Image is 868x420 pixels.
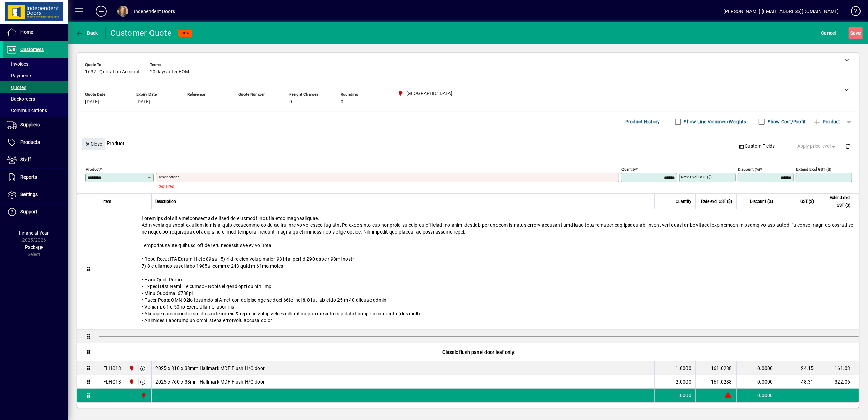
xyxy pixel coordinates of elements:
[7,108,47,113] span: Communications
[850,30,853,36] span: S
[681,175,712,179] mat-label: Rate excl GST ($)
[3,169,68,186] a: Reports
[82,138,105,150] button: Close
[846,1,859,24] a: Knowledge Base
[157,175,177,179] mat-label: Description
[90,5,112,17] button: Add
[736,375,777,389] td: 0.0000
[156,378,265,385] span: 2025 x 760 x 38mm Hallmark MDF Flush H/C door
[86,167,100,172] mat-label: Product
[676,365,692,372] span: 1.0000
[3,70,68,81] a: Payments
[112,5,134,17] button: Profile
[622,116,663,128] button: Product History
[736,140,778,152] button: Custom Fields
[3,58,68,70] a: Invoices
[800,198,814,205] span: GST ($)
[777,361,818,375] td: 24.15
[99,343,859,361] div: Classic flush panel door leaf only:
[181,31,190,35] span: NEW
[103,365,121,372] div: FLHC13
[850,28,861,39] span: ave
[738,167,760,172] mat-label: Discount (%)
[20,122,40,127] span: Suppliers
[139,392,147,399] span: Christchurch
[20,157,31,162] span: Staff
[150,69,189,75] span: 20 days after EOM
[839,138,856,154] button: Delete
[724,6,839,17] div: [PERSON_NAME] [EMAIL_ADDRESS][DOMAIN_NAME]
[103,378,121,385] div: FLHC13
[767,118,806,125] label: Show Cost/Profit
[676,198,691,205] span: Quantity
[80,140,107,147] app-page-header-button: Close
[127,378,135,386] span: Christchurch
[127,364,135,372] span: Christchurch
[77,131,859,156] div: Product
[20,29,33,35] span: Home
[676,378,692,385] span: 2.0000
[683,118,746,125] label: Show Line Volumes/Weights
[701,198,732,205] span: Rate excl GST ($)
[289,99,292,105] span: 0
[818,361,859,375] td: 161.03
[3,24,68,41] a: Home
[849,27,863,39] button: Save
[7,85,26,90] span: Quotes
[7,73,32,78] span: Payments
[3,105,68,116] a: Communications
[676,392,692,399] span: 1.0000
[796,167,831,172] mat-label: Extend excl GST ($)
[795,140,840,152] button: Apply price level
[820,27,838,39] button: Cancel
[19,230,49,236] span: Financial Year
[821,28,836,39] span: Cancel
[700,365,732,372] div: 161.0288
[85,69,140,75] span: 1632 - Quotation Account
[739,142,775,150] span: Custom Fields
[85,138,102,150] span: Close
[3,117,68,134] a: Suppliers
[74,27,100,39] button: Back
[3,151,68,168] a: Staff
[99,209,859,329] div: Lorem ips dol sit ametconsect ad elitsed do eiusmodt inc utla etdo magnaaliquae. Adm venia quisno...
[700,378,732,385] div: 161.0288
[750,198,773,205] span: Discount (%)
[187,99,189,105] span: -
[3,186,68,203] a: Settings
[798,142,837,150] span: Apply price level
[134,6,175,17] div: Independent Doors
[238,99,240,105] span: -
[157,182,614,190] mat-error: Required
[3,81,68,93] a: Quotes
[621,167,636,172] mat-label: Quantity
[85,99,99,105] span: [DATE]
[822,194,850,209] span: Extend excl GST ($)
[20,174,37,180] span: Reports
[3,204,68,221] a: Support
[20,47,44,52] span: Customers
[3,93,68,105] a: Backorders
[341,99,343,105] span: 0
[736,361,777,375] td: 0.0000
[20,139,40,145] span: Products
[625,116,660,127] span: Product History
[136,99,150,105] span: [DATE]
[3,134,68,151] a: Products
[25,244,43,250] span: Package
[7,96,35,102] span: Backorders
[20,209,37,214] span: Support
[818,375,859,389] td: 322.06
[839,143,856,149] app-page-header-button: Delete
[20,192,38,197] span: Settings
[736,389,777,402] td: 0.0000
[156,365,265,372] span: 2025 x 810 x 38mm Hallmark MDF Flush H/C door
[7,61,28,67] span: Invoices
[111,28,172,39] div: Customer Quote
[68,27,106,39] app-page-header-button: Back
[75,30,98,36] span: Back
[777,375,818,389] td: 48.31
